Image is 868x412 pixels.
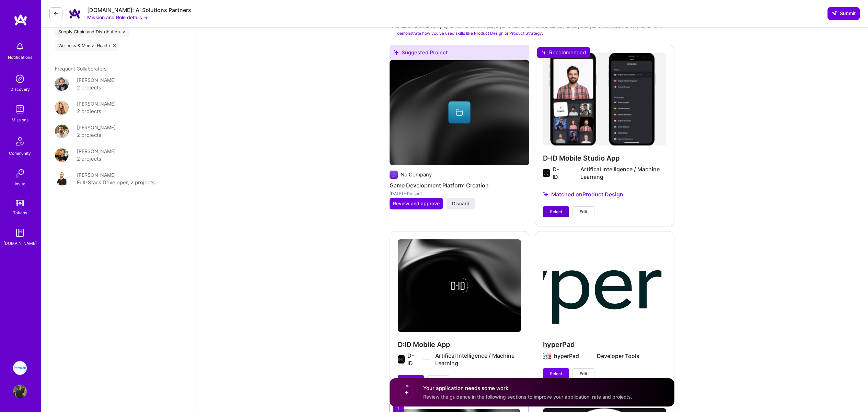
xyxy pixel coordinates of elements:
[77,84,101,92] div: 2 projects
[13,361,27,375] img: Plymouth: Fullstack developer to help build a global mobility platform
[55,100,182,116] a: User Avatar[PERSON_NAME]2 projects
[390,45,529,63] div: Suggested Project
[77,171,116,178] div: [PERSON_NAME]
[832,11,837,16] i: icon SendLight
[13,102,27,116] img: teamwork
[68,7,82,21] img: Company Logo
[13,384,27,398] img: User Avatar
[12,133,28,150] img: Community
[16,200,24,206] img: tokens
[13,166,27,180] img: Invite
[55,124,182,139] a: User Avatar[PERSON_NAME]2 projects
[55,101,69,115] img: User Avatar
[11,361,28,375] a: Plymouth: Fullstack developer to help build a global mobility platform
[390,190,529,197] div: [DATE] - Present
[543,206,569,217] button: Select
[77,148,116,155] div: [PERSON_NAME]
[77,100,116,107] div: [PERSON_NAME]
[77,124,116,131] div: [PERSON_NAME]
[13,226,27,240] img: guide book
[9,150,31,157] div: Community
[77,155,101,163] div: 2 projects
[397,23,674,36] span: Include three relevant projects to stand out. Highlight your experience in the Consulting industr...
[55,40,119,51] div: Wellness & Mental Health
[447,198,475,209] button: Discard
[15,180,25,187] div: Invite
[87,7,191,14] div: [DOMAIN_NAME]: AI Solutions Partners
[427,375,449,386] button: Edit
[572,368,594,379] button: Edit
[3,240,37,247] div: [DOMAIN_NAME]
[550,209,562,215] span: Select
[12,116,28,123] div: Missions
[543,368,569,379] button: Select
[423,394,632,400] span: Review the guidance in the following sections to improve your application: rate and projects.
[11,384,28,398] a: User Avatar
[550,371,562,377] span: Select
[423,384,632,392] h4: Your application needs some work.
[87,14,148,21] button: Mission and Role details →
[572,206,594,217] button: Edit
[832,10,856,17] span: Submit
[55,124,69,138] img: User Avatar
[580,371,587,377] span: Edit
[55,148,182,163] a: User Avatar[PERSON_NAME]2 projects
[55,26,129,37] div: Supply Chain and Distribution
[77,131,101,139] div: 2 projects
[405,378,417,384] span: Select
[452,200,470,207] span: Discard
[123,31,126,33] i: icon Close
[390,198,443,209] button: Review and approve
[10,86,30,93] div: Discovery
[77,76,116,84] div: [PERSON_NAME]
[390,60,529,165] img: cover
[8,54,32,61] div: Notifications
[113,44,116,47] i: icon Close
[55,172,69,186] img: User Avatar
[393,200,440,207] span: Review and approve
[55,76,182,92] a: User Avatar[PERSON_NAME]2 projects
[55,148,69,162] img: User Avatar
[390,171,398,179] img: Company logo
[401,171,432,178] div: No Company
[435,378,442,384] span: Edit
[77,178,155,187] div: Full-Stack Developer, 2 projects
[14,14,27,26] img: logo
[13,72,27,86] img: discovery
[828,7,860,20] button: Submit
[55,66,106,72] span: Frequent Collaborators
[55,77,69,91] img: User Avatar
[55,171,182,187] a: User Avatar[PERSON_NAME]Full-Stack Developer, 2 projects
[13,209,27,216] div: Tokens
[390,181,529,190] h4: Game Development Platform Creation
[398,375,424,386] button: Select
[77,107,101,116] div: 2 projects
[394,50,399,55] i: icon SuggestedTeams
[580,209,587,215] span: Edit
[53,11,59,17] i: icon LeftArrowDark
[13,40,27,54] img: bell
